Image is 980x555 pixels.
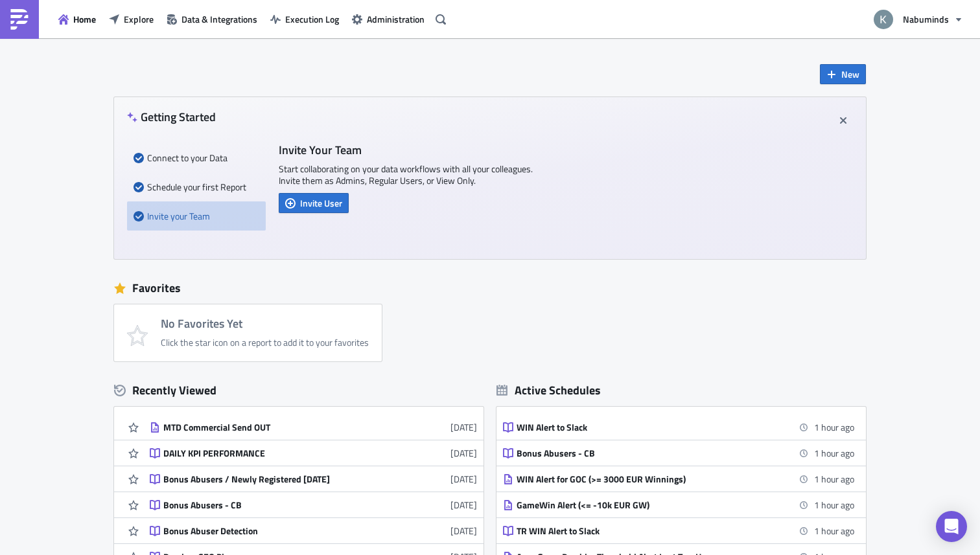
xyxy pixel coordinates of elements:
[163,525,390,537] div: Bonus Abuser Detection
[496,383,601,398] div: Active Schedules
[279,143,538,157] h4: Invite Your Team
[517,447,743,459] div: Bonus Abusers - CB
[345,9,431,29] button: Administration
[503,518,854,543] a: TR WIN Alert to Slack1 hour ago
[102,9,160,29] button: Explore
[450,446,477,460] time: 2025-08-15T12:25:03Z
[285,12,339,26] span: Execution Log
[503,414,854,440] a: WIN Alert to Slack1 hour ago
[517,422,743,433] div: WIN Alert to Slack
[503,466,854,492] a: WIN Alert for GOC (>= 3000 EUR Winnings)1 hour ago
[163,422,390,433] div: MTD Commercial Send OUT
[150,518,477,543] a: Bonus Abuser Detection[DATE]
[163,499,390,511] div: Bonus Abusers - CB
[150,492,477,517] a: Bonus Abusers - CB[DATE]
[279,193,349,213] button: Invite User
[450,472,477,486] time: 2025-08-06T12:23:21Z
[517,499,743,511] div: GameWin Alert (<= -10k EUR GW)
[814,498,854,512] time: 2025-08-21 12:00
[160,9,264,29] button: Data & Integrations
[517,473,743,485] div: WIN Alert for GOC (>= 3000 EUR Winnings)
[814,446,854,460] time: 2025-08-21 12:00
[163,473,390,485] div: Bonus Abusers / Newly Registered [DATE]
[127,110,216,124] h4: Getting Started
[872,8,894,30] img: Avatar
[367,12,425,26] span: Administration
[450,420,477,434] time: 2025-08-15T12:57:18Z
[134,172,259,201] div: Schedule your first Report
[124,12,154,26] span: Explore
[73,12,96,26] span: Home
[866,5,970,34] button: Nabuminds
[503,492,854,517] a: GameWin Alert (<= -10k EUR GW)1 hour ago
[150,414,477,440] a: MTD Commercial Send OUT[DATE]
[300,196,342,210] span: Invite User
[279,163,538,187] p: Start collaborating on your data workflows with all your colleagues. Invite them as Admins, Regul...
[450,524,477,538] time: 2025-08-06T12:21:48Z
[150,466,477,492] a: Bonus Abusers / Newly Registered [DATE][DATE]
[936,511,967,542] div: Open Intercom Messenger
[161,337,369,348] div: Click the star icon on a report to add it to your favorites
[150,440,477,466] a: DAILY KPI PERFORMANCE[DATE]
[814,472,854,486] time: 2025-08-21 12:00
[841,67,859,81] span: New
[814,420,854,434] time: 2025-08-21 12:00
[814,524,854,538] time: 2025-08-21 12:00
[114,278,866,298] div: Favorites
[903,12,949,26] span: Nabuminds
[181,12,257,26] span: Data & Integrations
[163,447,390,459] div: DAILY KPI PERFORMANCE
[114,381,484,400] div: Recently Viewed
[161,317,369,330] h4: No Favorites Yet
[503,440,854,466] a: Bonus Abusers - CB1 hour ago
[52,9,102,29] button: Home
[264,9,345,29] button: Execution Log
[134,143,259,172] div: Connect to your Data
[517,525,743,537] div: TR WIN Alert to Slack
[9,9,30,30] img: PushMetrics
[450,498,477,512] time: 2025-08-06T12:22:46Z
[820,64,866,84] button: New
[134,201,259,231] div: Invite your Team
